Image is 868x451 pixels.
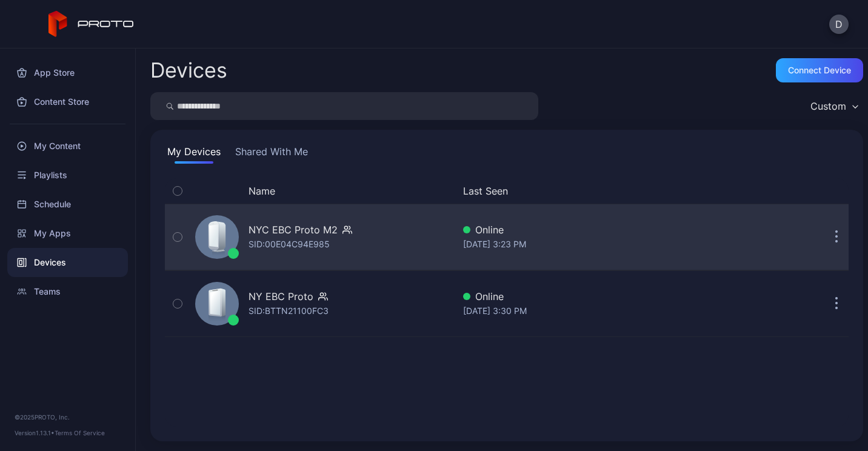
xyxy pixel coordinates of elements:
[55,429,105,436] a: Terms Of Service
[233,144,310,164] button: Shared With Me
[788,65,851,75] div: Connect device
[7,277,128,306] a: Teams
[7,132,128,161] a: My Content
[150,59,227,81] h2: Devices
[7,87,128,116] a: Content Store
[7,161,128,190] a: Playlists
[463,289,696,304] div: Online
[249,289,313,304] div: NY EBC Proto
[463,222,696,237] div: Online
[824,184,849,198] div: Options
[829,15,849,34] button: D
[463,304,696,318] div: [DATE] 3:30 PM
[463,237,696,252] div: [DATE] 3:23 PM
[776,58,863,82] button: Connect device
[7,190,128,219] a: Schedule
[7,219,128,248] a: My Apps
[15,429,55,436] span: Version 1.13.1 •
[15,412,121,422] div: © 2025 PROTO, Inc.
[804,92,863,120] button: Custom
[249,237,330,252] div: SID: 00E04C94E985
[701,184,810,198] div: Update Device
[249,184,275,198] button: Name
[7,58,128,87] a: App Store
[249,222,338,237] div: NYC EBC Proto M2
[810,100,846,112] div: Custom
[165,144,223,164] button: My Devices
[249,304,329,318] div: SID: BTTN21100FC3
[463,184,691,198] button: Last Seen
[7,248,128,277] a: Devices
